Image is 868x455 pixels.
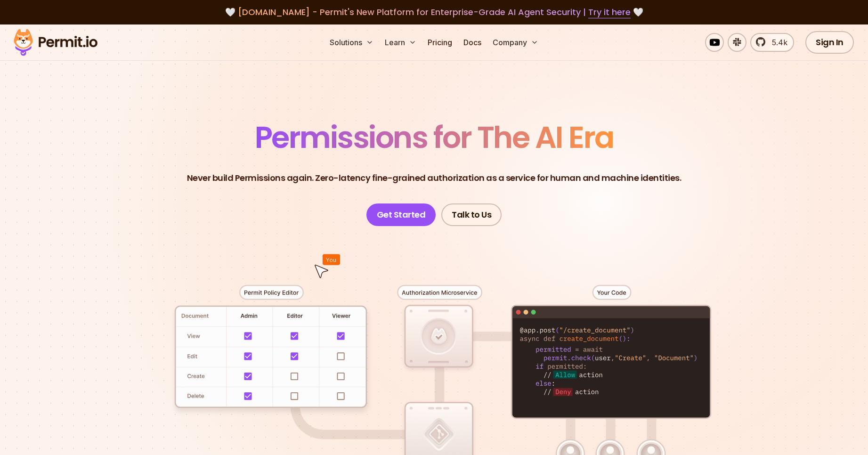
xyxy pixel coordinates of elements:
[238,6,631,18] span: [DOMAIN_NAME] - Permit's New Platform for Enterprise-Grade AI Agent Security |
[9,26,102,58] img: Permit logo
[766,37,787,48] span: 5.4k
[23,6,845,19] div: 🤍 🤍
[805,31,854,54] a: Sign In
[381,33,420,52] button: Learn
[187,171,681,185] p: Never build Permissions again. Zero-latency fine-grained authorization as a service for human and...
[489,33,542,52] button: Company
[750,33,794,52] a: 5.4k
[460,33,485,52] a: Docs
[326,33,377,52] button: Solutions
[441,203,502,226] a: Talk to Us
[366,203,436,226] a: Get Started
[588,6,631,18] a: Try it here
[424,33,456,52] a: Pricing
[255,116,614,158] span: Permissions for The AI Era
